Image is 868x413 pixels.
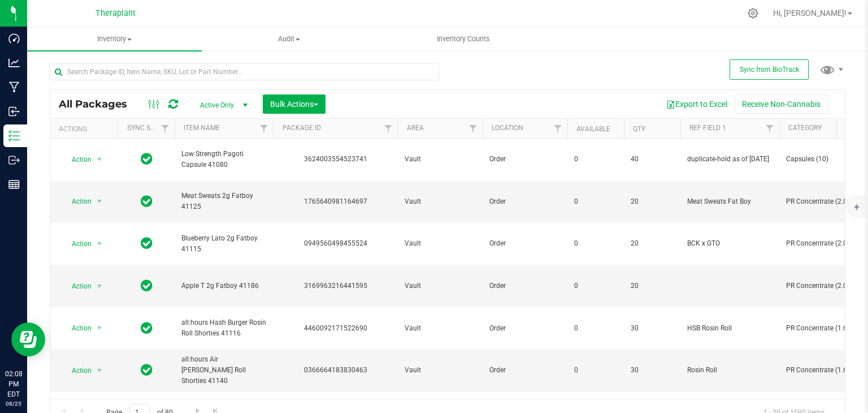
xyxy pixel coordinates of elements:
span: In Sync [141,151,153,167]
span: 0 [574,281,617,291]
a: Filter [464,119,483,138]
span: Order [489,196,561,207]
span: all:hours Air [PERSON_NAME] Roll Shorties 41140 [181,354,267,387]
span: Action [62,152,92,167]
button: Export to Excel [659,94,735,114]
inline-svg: Reports [8,179,20,190]
a: Package ID [283,124,321,132]
span: Order [489,154,561,165]
span: Action [62,320,92,336]
div: 3169963216441595 [272,281,400,291]
span: 30 [631,323,674,334]
span: In Sync [141,362,153,378]
span: select [93,152,107,167]
a: Area [407,124,424,132]
span: Action [62,278,92,294]
span: select [93,278,107,294]
span: Vault [405,365,476,376]
inline-svg: Outbound [8,154,20,166]
inline-svg: Analytics [8,57,20,68]
a: Filter [379,119,398,138]
span: Order [489,365,561,376]
a: Qty [633,125,645,133]
span: Inventory [27,34,202,44]
a: Filter [761,119,779,138]
span: Meat Sweats 2g Fatboy 41125 [181,191,267,212]
a: Location [492,124,523,132]
span: Action [62,193,92,209]
a: Filter [156,119,175,138]
a: Inventory [27,27,202,51]
div: 3624003554523741 [272,154,400,165]
span: Hi, [PERSON_NAME]! [773,8,847,18]
span: BCK x GTO [687,238,772,249]
span: Rosin Roll [687,365,772,376]
span: Vault [405,281,476,291]
span: Inventory Counts [422,34,505,44]
span: Vault [405,323,476,334]
span: Blueberry Lato 2g Fatboy 41115 [181,233,267,255]
span: Apple T 2g Fatboy 41186 [181,281,267,291]
a: Audit [202,27,376,51]
span: select [93,236,107,252]
div: Manage settings [746,8,760,19]
span: In Sync [141,193,153,209]
button: Sync from BioTrack [730,59,809,80]
span: 40 [631,154,674,165]
span: HSB Rosin Roll [687,323,772,334]
inline-svg: Dashboard [8,33,20,44]
button: Receive Non-Cannabis [735,94,828,114]
a: Filter [255,119,274,138]
p: 02:08 PM EDT [5,369,22,399]
span: select [93,193,107,209]
span: 20 [631,196,674,207]
span: 20 [631,281,674,291]
span: Order [489,323,561,334]
span: Order [489,238,561,249]
span: select [93,363,107,378]
span: Audit [202,34,376,44]
a: Inventory Counts [376,27,550,51]
span: 0 [574,323,617,334]
a: Ref Field 1 [689,124,726,132]
span: 0 [574,365,617,376]
span: 30 [631,365,674,376]
span: Vault [405,238,476,249]
span: Action [62,236,92,252]
div: 0949560498455524 [272,238,400,249]
input: Search Package ID, Item Name, SKU, Lot or Part Number... [50,63,439,80]
a: Filter [549,119,567,138]
span: All Packages [59,98,138,110]
inline-svg: Inbound [8,106,20,117]
span: Action [62,363,92,378]
a: Sync Status [127,124,171,132]
span: Vault [405,154,476,165]
span: In Sync [141,278,153,294]
span: 0 [574,154,617,165]
a: Category [788,124,822,132]
a: Available [576,125,610,133]
inline-svg: Inventory [8,130,20,141]
span: 0 [574,196,617,207]
span: Bulk Actions [270,100,318,109]
span: all:hours Hash Burger Rosin Roll Shorties 41116 [181,317,267,339]
span: Meat Sweats Fat Boy [687,196,772,207]
span: In Sync [141,235,153,251]
p: 08/25 [5,399,22,408]
span: Sync from BioTrack [740,66,799,74]
span: Theraplant [96,8,136,18]
div: 1765640981164697 [272,196,400,207]
span: 0 [574,238,617,249]
span: Order [489,281,561,291]
span: In Sync [141,320,153,336]
span: Vault [405,196,476,207]
span: duplicate-hold as of [DATE] [687,154,772,165]
div: 0366664183830463 [272,365,400,376]
div: 4460092171522690 [272,323,400,334]
span: Low Strength Pagoti Capsule 41080 [181,149,267,170]
div: Actions [59,125,114,133]
span: 20 [631,238,674,249]
inline-svg: Manufacturing [8,81,20,93]
iframe: Resource center [11,322,45,356]
span: select [93,320,107,336]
